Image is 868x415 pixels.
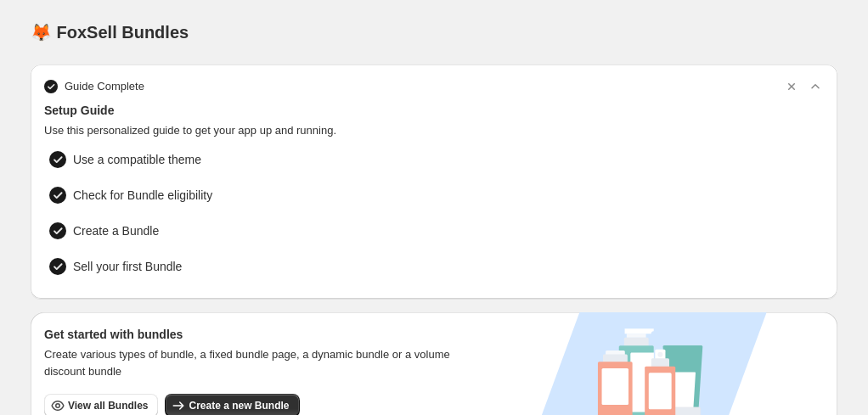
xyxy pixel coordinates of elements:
[73,222,159,239] span: Create a Bundle
[65,78,144,95] span: Guide Complete
[44,346,466,380] span: Create various types of bundle, a fixed bundle page, a dynamic bundle or a volume discount bundle
[73,151,201,168] span: Use a compatible theme
[68,399,148,412] span: View all Bundles
[73,187,212,204] span: Check for Bundle eligibility
[44,326,466,343] h3: Get started with bundles
[73,258,182,275] span: Sell your first Bundle
[31,22,189,42] h1: 🦊 FoxSell Bundles
[44,102,824,119] span: Setup Guide
[44,122,824,139] span: Use this personalized guide to get your app up and running.
[189,399,289,412] span: Create a new Bundle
